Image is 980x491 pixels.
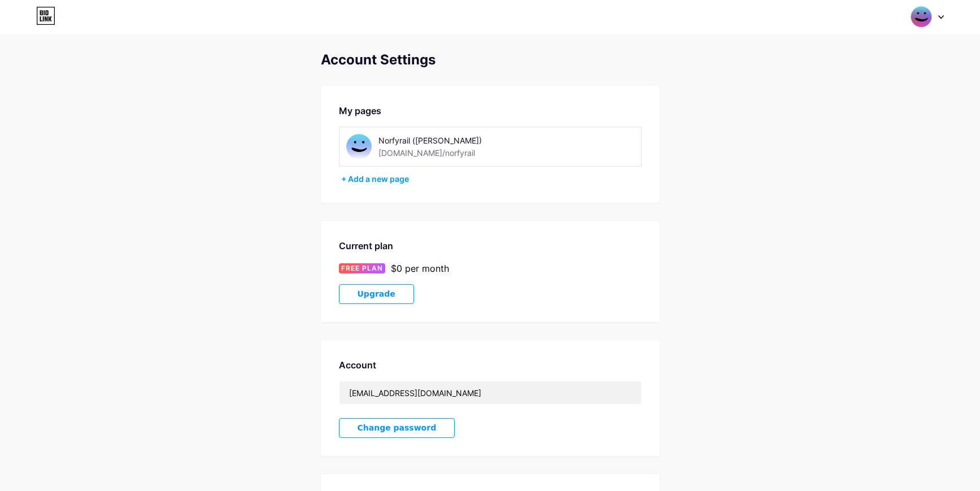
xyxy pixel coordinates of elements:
span: Upgrade [358,289,395,299]
div: Norfyrail ([PERSON_NAME]) [378,134,538,146]
input: Email [339,381,641,404]
div: Account [339,358,642,372]
div: Current plan [339,239,642,253]
img: norfyrail [911,6,932,28]
div: + Add a new page [341,173,642,185]
div: Account Settings [321,52,660,68]
div: My pages [339,104,642,118]
div: $0 per month [391,262,449,275]
div: [DOMAIN_NAME]/norfyrail [378,147,475,159]
span: FREE PLAN [341,263,383,273]
span: Change password [358,423,437,433]
button: Change password [339,418,455,438]
img: norfyrail [346,134,372,159]
button: Upgrade [339,284,414,304]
